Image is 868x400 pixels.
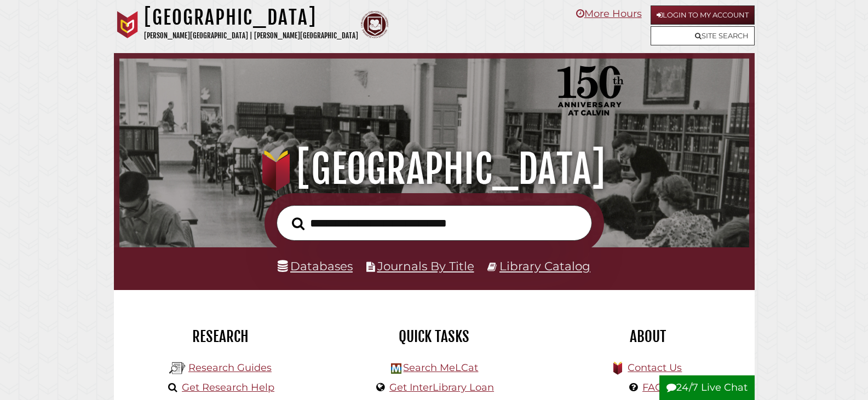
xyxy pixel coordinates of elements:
img: Hekman Library Logo [391,363,401,374]
h2: About [549,327,746,346]
a: Research Guides [188,362,272,374]
a: Login to My Account [651,5,755,25]
button: Search [286,214,310,234]
h1: [GEOGRAPHIC_DATA] [132,145,735,193]
a: FAQs [642,381,668,393]
img: Calvin University [114,11,141,38]
h1: [GEOGRAPHIC_DATA] [144,5,358,30]
h2: Quick Tasks [336,327,533,346]
a: More Hours [576,8,642,20]
a: Library Catalog [499,259,590,273]
i: Search [292,217,304,230]
h2: Research [122,327,319,346]
a: Get InterLibrary Loan [389,381,494,393]
p: [PERSON_NAME][GEOGRAPHIC_DATA] | [PERSON_NAME][GEOGRAPHIC_DATA] [144,30,358,42]
a: Search MeLCat [403,362,478,374]
a: Contact Us [628,362,682,374]
img: Hekman Library Logo [169,360,186,376]
img: Calvin Theological Seminary [361,11,388,38]
a: Get Research Help [182,381,274,393]
a: Journals By Title [377,259,474,273]
a: Site Search [651,26,755,45]
a: Databases [278,259,353,273]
